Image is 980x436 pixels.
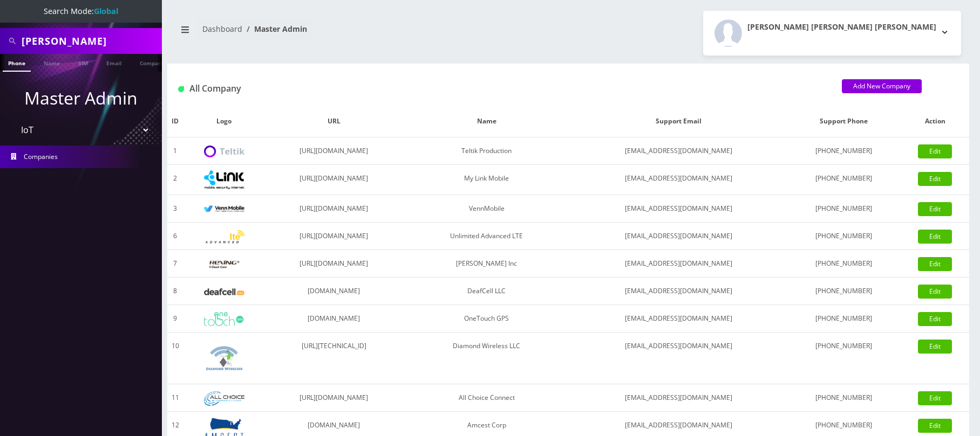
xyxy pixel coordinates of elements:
[403,384,570,412] td: All Choice Connect
[570,305,787,333] td: [EMAIL_ADDRESS][DOMAIN_NAME]
[570,137,787,165] td: [EMAIL_ADDRESS][DOMAIN_NAME]
[265,250,403,278] td: [URL][DOMAIN_NAME]
[403,137,570,165] td: Teltik Production
[265,305,403,333] td: [DOMAIN_NAME]
[570,165,787,195] td: [EMAIL_ADDRESS][DOMAIN_NAME]
[570,384,787,412] td: [EMAIL_ADDRESS][DOMAIN_NAME]
[918,419,952,433] a: Edit
[918,391,952,405] a: Edit
[265,278,403,305] td: [DOMAIN_NAME]
[403,195,570,223] td: VennMobile
[787,305,901,333] td: [PHONE_NUMBER]
[204,288,244,295] img: DeafCell LLC
[403,223,570,250] td: Unlimited Advanced LTE
[134,54,171,71] a: Company
[918,285,952,299] a: Edit
[787,250,901,278] td: [PHONE_NUMBER]
[265,223,403,250] td: [URL][DOMAIN_NAME]
[22,31,159,51] input: Search All Companies
[73,54,93,71] a: SIM
[204,259,244,269] img: Rexing Inc
[204,312,244,326] img: OneTouch GPS
[265,106,403,137] th: URL
[570,278,787,305] td: [EMAIL_ADDRESS][DOMAIN_NAME]
[403,305,570,333] td: OneTouch GPS
[918,172,952,186] a: Edit
[918,144,952,158] a: Edit
[167,384,183,412] td: 11
[167,305,183,333] td: 9
[403,333,570,384] td: Diamond Wireless LLC
[570,250,787,278] td: [EMAIL_ADDRESS][DOMAIN_NAME]
[204,338,244,378] img: Diamond Wireless LLC
[403,165,570,195] td: My Link Mobile
[38,54,65,71] a: Name
[94,6,118,16] strong: Global
[202,24,242,34] a: Dashboard
[918,230,952,244] a: Edit
[570,106,787,137] th: Support Email
[570,333,787,384] td: [EMAIL_ADDRESS][DOMAIN_NAME]
[901,106,969,137] th: Action
[403,278,570,305] td: DeafCell LLC
[703,11,961,56] button: [PERSON_NAME] [PERSON_NAME] [PERSON_NAME]
[3,54,31,72] a: Phone
[242,23,307,34] li: Master Admin
[265,137,403,165] td: [URL][DOMAIN_NAME]
[204,205,244,213] img: VennMobile
[167,278,183,305] td: 8
[265,195,403,223] td: [URL][DOMAIN_NAME]
[403,250,570,278] td: [PERSON_NAME] Inc
[747,23,936,32] h2: [PERSON_NAME] [PERSON_NAME] [PERSON_NAME]
[918,340,952,354] a: Edit
[204,170,244,189] img: My Link Mobile
[167,137,183,165] td: 1
[787,165,901,195] td: [PHONE_NUMBER]
[167,223,183,250] td: 6
[787,278,901,305] td: [PHONE_NUMBER]
[787,333,901,384] td: [PHONE_NUMBER]
[24,152,58,161] span: Companies
[101,54,127,71] a: Email
[918,312,952,326] a: Edit
[178,84,826,94] h1: All Company
[787,106,901,137] th: Support Phone
[167,106,183,137] th: ID
[183,106,265,137] th: Logo
[204,146,244,158] img: Teltik Production
[918,257,952,271] a: Edit
[44,6,118,16] span: Search Mode:
[265,333,403,384] td: [URL][TECHNICAL_ID]
[265,165,403,195] td: [URL][DOMAIN_NAME]
[167,165,183,195] td: 2
[204,391,244,406] img: All Choice Connect
[265,384,403,412] td: [URL][DOMAIN_NAME]
[787,384,901,412] td: [PHONE_NUMBER]
[204,230,244,244] img: Unlimited Advanced LTE
[178,86,184,92] img: All Company
[167,250,183,278] td: 7
[403,106,570,137] th: Name
[842,79,922,93] a: Add New Company
[175,18,560,49] nav: breadcrumb
[787,195,901,223] td: [PHONE_NUMBER]
[787,223,901,250] td: [PHONE_NUMBER]
[787,137,901,165] td: [PHONE_NUMBER]
[167,195,183,223] td: 3
[570,195,787,223] td: [EMAIL_ADDRESS][DOMAIN_NAME]
[167,333,183,384] td: 10
[918,202,952,216] a: Edit
[570,223,787,250] td: [EMAIL_ADDRESS][DOMAIN_NAME]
